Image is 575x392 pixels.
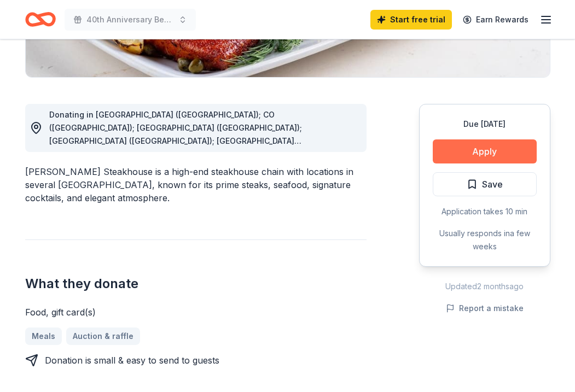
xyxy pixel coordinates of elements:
h2: What they donate [25,275,367,292]
div: Food, gift card(s) [25,306,367,319]
div: Application takes 10 min [433,205,537,218]
a: Meals [25,327,62,345]
span: Save [482,177,503,191]
span: 40th Anniversary Benefit Dinner [86,13,174,26]
a: Auction & raffle [66,327,140,345]
a: Earn Rewards [456,10,535,30]
a: Home [25,7,56,32]
button: Apply [433,139,537,163]
div: Due [DATE] [433,118,537,131]
div: [PERSON_NAME] Steakhouse is a high-end steakhouse chain with locations in several [GEOGRAPHIC_DAT... [25,165,367,204]
div: Donation is small & easy to send to guests [45,354,219,367]
div: Usually responds in a few weeks [433,227,537,253]
div: Updated 2 months ago [419,280,550,293]
button: Report a mistake [446,302,524,315]
button: 40th Anniversary Benefit Dinner [65,9,196,31]
span: Donating in [GEOGRAPHIC_DATA] ([GEOGRAPHIC_DATA]); CO ([GEOGRAPHIC_DATA]); [GEOGRAPHIC_DATA] ([GE... [49,110,352,198]
button: Save [433,172,537,196]
a: Start free trial [370,10,452,30]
